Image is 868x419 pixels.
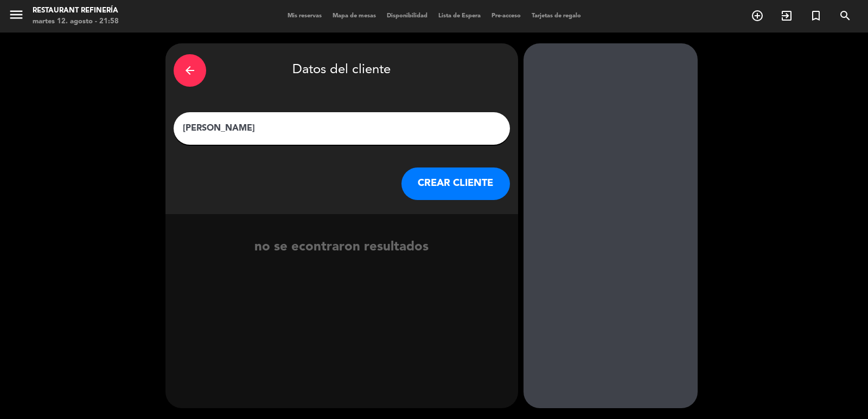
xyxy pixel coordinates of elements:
[486,13,526,19] span: Pre-acceso
[526,13,586,19] span: Tarjetas de regalo
[809,9,822,22] i: turned_in_not
[839,9,852,22] i: search
[33,5,119,16] div: Restaurant Refinería
[401,167,510,200] button: CREAR CLIENTE
[182,121,502,136] input: Escriba nombre, correo electrónico o número de teléfono...
[174,51,510,89] div: Datos del cliente
[780,9,793,22] i: exit_to_app
[282,13,327,19] span: Mis reservas
[183,64,196,77] i: arrow_back
[8,7,24,23] i: menu
[433,13,486,19] span: Lista de Espera
[33,16,119,27] div: martes 12. agosto - 21:58
[8,7,24,27] button: menu
[751,9,764,22] i: add_circle_outline
[327,13,381,19] span: Mapa de mesas
[381,13,433,19] span: Disponibilidad
[165,237,518,258] div: no se econtraron resultados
